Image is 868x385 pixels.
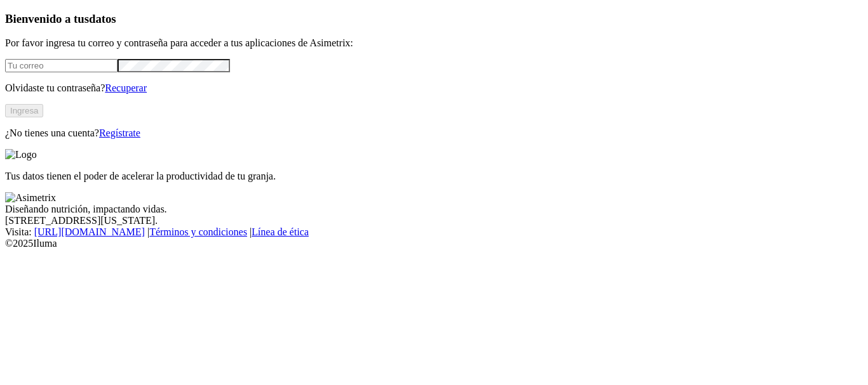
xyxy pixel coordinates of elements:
a: Recuperar [105,82,147,93]
p: Por favor ingresa tu correo y contraseña para acceder a tus aplicaciones de Asimetrix: [5,37,863,49]
a: Línea de ética [252,226,309,237]
div: Visita : | | [5,226,863,238]
span: datos [89,12,116,25]
button: Ingresa [5,104,43,117]
div: © 2025 Iluma [5,238,863,249]
img: Asimetrix [5,192,56,204]
p: Tus datos tienen el poder de acelerar la productividad de tu granja. [5,171,863,182]
div: [STREET_ADDRESS][US_STATE]. [5,215,863,226]
div: Diseñando nutrición, impactando vidas. [5,204,863,215]
a: Regístrate [99,127,140,138]
a: [URL][DOMAIN_NAME] [34,226,145,237]
img: Logo [5,149,37,160]
p: Olvidaste tu contraseña? [5,82,863,94]
p: ¿No tienes una cuenta? [5,127,863,139]
input: Tu correo [5,59,118,72]
h3: Bienvenido a tus [5,12,863,26]
a: Términos y condiciones [149,226,247,237]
